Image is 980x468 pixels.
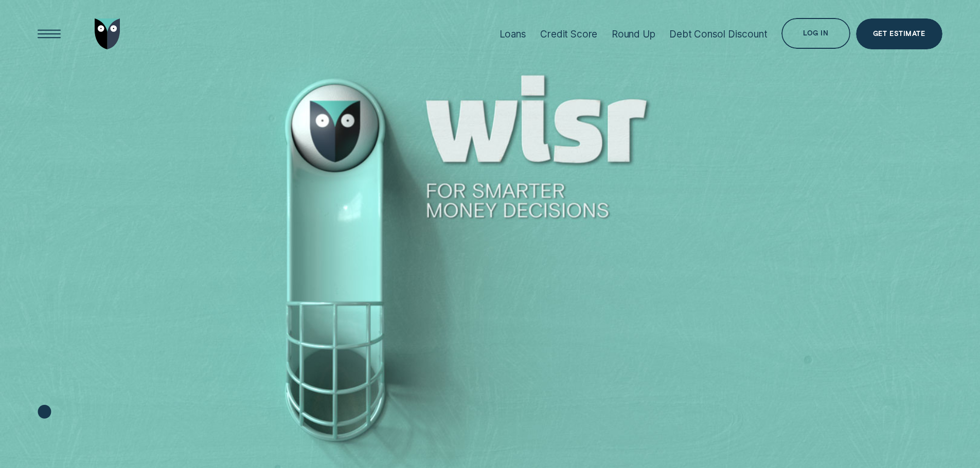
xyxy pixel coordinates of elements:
[540,28,597,40] div: Credit Score
[34,18,65,49] button: Open Menu
[781,18,850,49] button: Log in
[95,18,120,49] img: Wisr
[669,28,767,40] div: Debt Consol Discount
[856,18,942,49] a: Get Estimate
[612,28,655,40] div: Round Up
[500,28,526,40] div: Loans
